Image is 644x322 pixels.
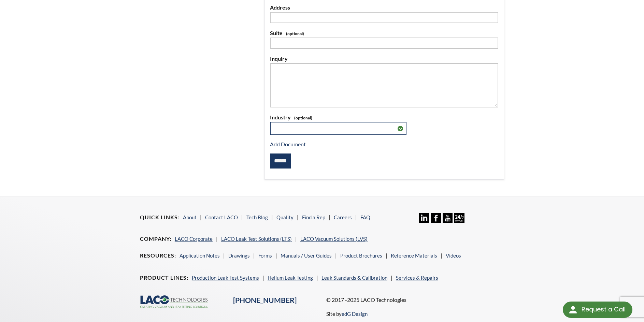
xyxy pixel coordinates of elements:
[270,141,306,147] a: Add Document
[582,302,626,317] div: Request a Call
[340,252,382,259] a: Product Brochures
[140,252,176,259] h4: Resources
[270,3,499,12] label: Address
[360,214,370,220] a: FAQ
[270,54,499,63] label: Inquiry
[276,214,294,220] a: Quality
[300,236,368,242] a: LACO Vacuum Solutions (LVS)
[563,302,632,318] div: Request a Call
[258,252,272,259] a: Forms
[321,275,387,281] a: Leak Standards & Calibration
[140,235,171,243] h4: Company
[302,214,325,220] a: Find a Rep
[205,214,238,220] a: Contact LACO
[268,275,313,281] a: Helium Leak Testing
[221,236,292,242] a: LACO Leak Test Solutions (LTS)
[183,214,197,220] a: About
[192,275,259,281] a: Production Leak Test Systems
[326,295,504,304] p: © 2017 -2025 LACO Technologies
[568,304,578,315] img: round button
[175,236,213,242] a: LACO Corporate
[180,252,220,259] a: Application Notes
[446,252,461,259] a: Videos
[270,29,499,38] label: Suite
[233,296,297,305] a: [PHONE_NUMBER]
[391,252,437,259] a: Reference Materials
[270,113,499,122] label: Industry
[334,214,352,220] a: Careers
[326,310,368,318] p: Site by
[246,214,268,220] a: Tech Blog
[281,252,332,259] a: Manuals / User Guides
[396,275,438,281] a: Services & Repairs
[342,311,368,317] a: edG Design
[140,274,188,281] h4: Product Lines
[228,252,250,259] a: Drawings
[454,213,464,223] img: 24/7 Support Icon
[140,214,180,221] h4: Quick Links
[454,218,464,224] a: 24/7 Support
